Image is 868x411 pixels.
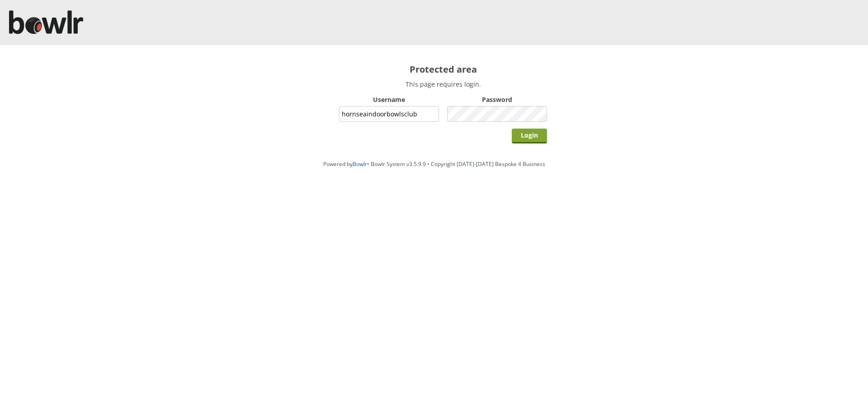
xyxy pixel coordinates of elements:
[339,63,547,75] h2: Protected area
[447,95,547,104] label: Password
[323,160,545,168] span: Powered by • Bowlr System v3.5.9.9 • Copyright [DATE]-[DATE] Bespoke 4 Business
[353,160,367,168] a: Bowlr
[339,95,439,104] label: Username
[512,129,547,143] input: Login
[339,80,547,88] p: This page requires login.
